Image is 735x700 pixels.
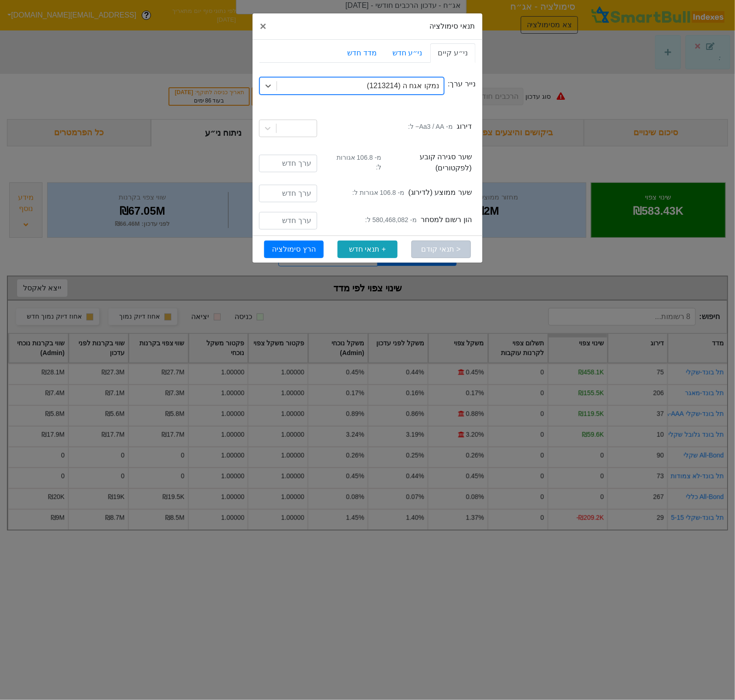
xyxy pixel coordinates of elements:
[264,241,324,258] button: הרץ סימולציה
[385,43,430,63] a: ני״ע חדש
[259,212,317,229] input: ערך חדש
[411,241,471,258] button: < תנאי קודם
[408,122,453,132] small: מ- Aa3 / AA− ל:
[430,43,476,63] a: ני״ע קיים
[361,214,472,225] label: הון רשום למסחר
[404,121,472,132] label: דירוג
[337,241,397,258] button: + תנאי חדש
[328,151,472,174] label: שער סגירה קובע (לפקטורים)
[349,187,472,198] label: שער ממוצע (לדירוג)
[259,185,317,202] input: ערך חדש
[365,215,417,225] small: מ- 580,468,082 ל:
[448,78,476,90] label: נייר ערך:
[331,153,381,172] small: מ- 106.8 אגורות ל:
[367,80,439,91] div: נמקו אגח ה (1213214)
[259,155,317,172] input: ערך חדש
[260,20,266,32] span: ×
[340,43,385,63] a: מדד חדש
[253,13,482,40] div: תנאי סימולציה
[352,188,404,198] small: מ- 106.8 אגורות ל:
